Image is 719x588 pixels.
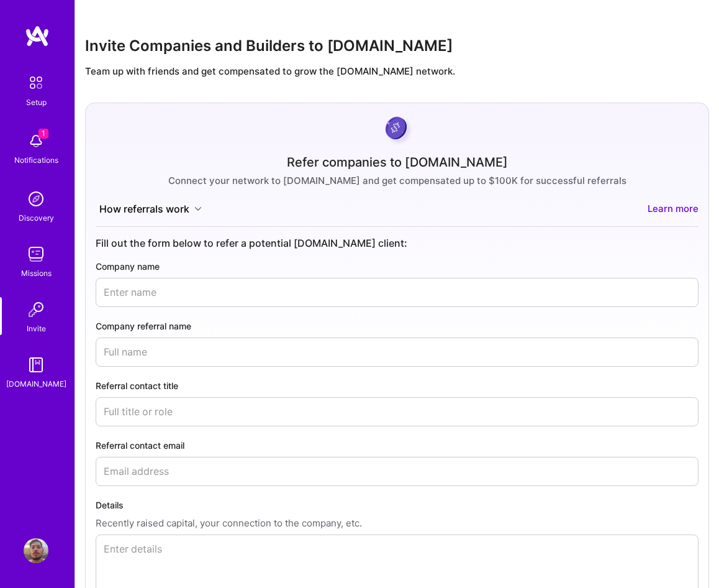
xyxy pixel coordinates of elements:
img: setup [23,70,49,96]
img: Invite [24,297,48,322]
div: Invite [27,322,46,335]
label: Company referral name [96,319,699,333]
div: Connect your network to [DOMAIN_NAME] and get compensated up to $100K for successful referrals [168,174,626,187]
div: Notifications [14,154,58,167]
label: Details [96,498,699,512]
input: Enter name [96,278,699,307]
button: How referrals work [96,202,206,216]
img: purpleCoin [381,113,414,146]
p: Team up with friends and get compensated to grow the [DOMAIN_NAME] network. [85,65,709,78]
img: discovery [24,186,48,211]
img: guide book [24,352,48,377]
input: Full name [96,338,699,367]
span: 1 [38,129,48,139]
div: Fill out the form below to refer a potential [DOMAIN_NAME] client: [96,237,699,250]
label: Referral contact title [96,379,699,392]
input: Full title or role [96,397,699,426]
div: Refer companies to [DOMAIN_NAME] [287,156,508,169]
img: bell [24,129,48,154]
div: [DOMAIN_NAME] [6,377,66,390]
input: Email address [96,457,699,486]
div: Setup [26,96,47,109]
p: Recently raised capital, your connection to the company, etc. [96,517,699,530]
img: User Avatar [24,538,48,563]
img: logo [25,25,50,47]
img: teamwork [24,242,48,267]
h1: Invite Companies and Builders to [DOMAIN_NAME] [85,37,709,55]
a: Learn more [648,202,699,216]
label: Referral contact email [96,439,699,452]
div: Discovery [19,211,54,224]
a: User Avatar [20,538,52,563]
label: Company name [96,260,699,273]
div: Missions [21,267,52,280]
